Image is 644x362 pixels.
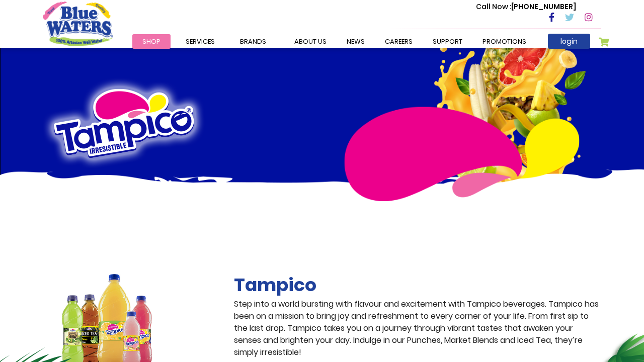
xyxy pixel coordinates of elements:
a: login [548,34,590,49]
a: store logo [43,2,113,46]
a: News [337,34,375,49]
a: about us [284,34,337,49]
a: Services [176,34,225,49]
span: Brands [240,37,266,46]
a: careers [375,34,423,49]
a: Shop [132,34,171,49]
h2: Tampico [234,274,601,296]
span: Shop [142,37,160,46]
p: Step into a world bursting with flavour and excitement with Tampico beverages. Tampico has been o... [234,298,601,358]
a: support [423,34,472,49]
span: Services [186,37,215,46]
a: Promotions [472,34,536,49]
span: Call Now : [476,2,511,12]
p: [PHONE_NUMBER] [476,2,576,12]
a: Brands [230,34,276,49]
